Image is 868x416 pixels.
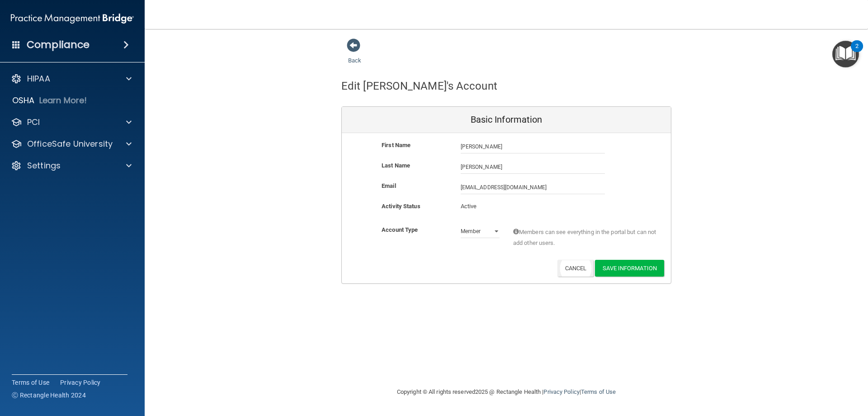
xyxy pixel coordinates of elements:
[27,160,61,171] p: Settings
[382,203,420,210] b: Activity Status
[513,227,657,249] span: Members can see everything in the portal but can not add other users.
[39,95,87,106] p: Learn More!
[27,139,113,149] p: OfficeSafe University
[461,201,500,212] p: Active
[12,95,35,106] p: OSHA
[341,378,671,406] div: Copyright © All rights reserved 2025 @ Rectangle Health | |
[11,139,132,149] a: OfficeSafe University
[342,107,671,133] div: Basic Information
[12,391,86,400] span: Ⓒ Rectangle Health 2024
[855,46,859,58] div: 2
[27,73,50,84] p: HIPAA
[581,388,616,395] a: Terms of Use
[382,162,410,169] b: Last Name
[595,260,664,277] button: Save Information
[382,226,418,233] b: Account Type
[11,10,134,28] img: PMB logo
[11,73,132,84] a: HIPAA
[557,260,594,277] button: Cancel
[27,117,40,128] p: PCI
[27,38,90,51] h4: Compliance
[832,41,859,67] button: Open Resource Center, 2 new notifications
[341,80,497,92] h4: Edit [PERSON_NAME]'s Account
[11,117,132,128] a: PCI
[60,378,101,387] a: Privacy Policy
[12,378,49,387] a: Terms of Use
[348,46,361,64] a: Back
[543,388,579,395] a: Privacy Policy
[382,142,410,148] b: First Name
[382,182,396,189] b: Email
[11,160,132,171] a: Settings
